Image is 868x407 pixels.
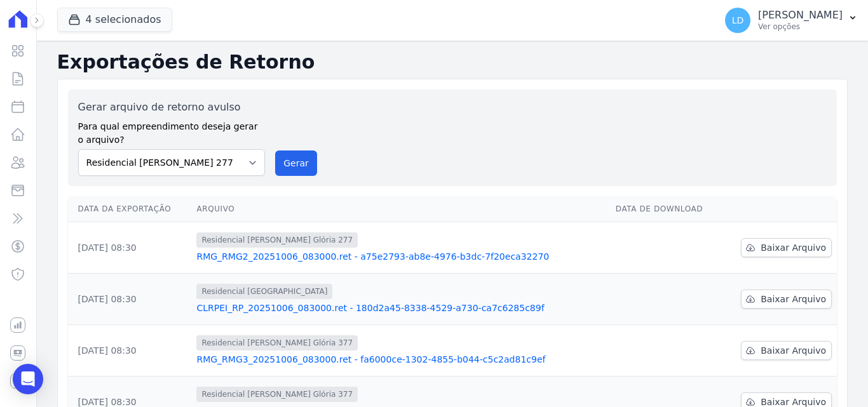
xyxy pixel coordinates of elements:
div: Open Intercom Messenger [13,364,43,394]
th: Data da Exportação [68,196,192,222]
span: Baixar Arquivo [761,293,826,305]
button: Gerar [275,150,317,176]
span: Residencial [PERSON_NAME] Glória 377 [196,387,358,402]
span: LD [732,16,744,25]
td: [DATE] 08:30 [68,325,192,377]
p: Ver opções [758,22,843,32]
span: Residencial [PERSON_NAME] Glória 277 [196,232,358,248]
span: Baixar Arquivo [761,344,826,357]
span: Baixar Arquivo [761,241,826,254]
span: Residencial [PERSON_NAME] Glória 377 [196,335,358,350]
a: Baixar Arquivo [741,290,832,309]
span: Residencial [GEOGRAPHIC_DATA] [196,284,332,299]
a: CLRPEI_RP_20251006_083000.ret - 180d2a45-8338-4529-a730-ca7c6285c89f [196,302,605,314]
a: RMG_RMG3_20251006_083000.ret - fa6000ce-1302-4855-b044-c5c2ad81c9ef [196,353,605,366]
p: [PERSON_NAME] [758,9,843,22]
button: 4 selecionados [57,8,172,32]
label: Para qual empreendimento deseja gerar o arquivo? [78,115,266,147]
td: [DATE] 08:30 [68,274,192,325]
label: Gerar arquivo de retorno avulso [78,100,266,115]
h2: Exportações de Retorno [57,51,848,74]
a: RMG_RMG2_20251006_083000.ret - a75e2793-ab8e-4976-b3dc-7f20eca32270 [196,250,605,263]
td: [DATE] 08:30 [68,222,192,274]
a: Baixar Arquivo [741,238,832,257]
a: Baixar Arquivo [741,341,832,360]
button: LD [PERSON_NAME] Ver opções [715,3,868,38]
th: Arquivo [191,196,610,222]
th: Data de Download [611,196,722,222]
